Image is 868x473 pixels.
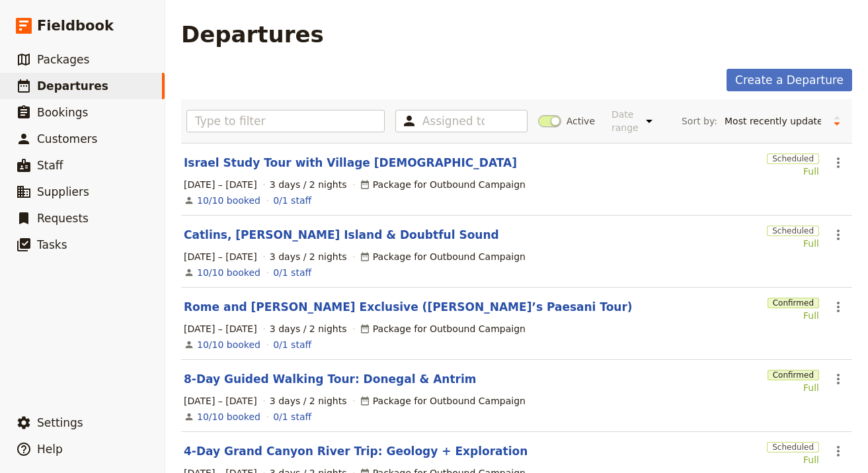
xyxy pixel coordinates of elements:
[827,224,849,246] button: Actions
[37,212,89,225] span: Requests
[37,185,89,198] span: Suppliers
[270,394,347,408] span: 3 days / 2 nights
[767,453,819,466] div: Full
[270,178,347,191] span: 3 days / 2 nights
[360,394,526,408] div: Package for Outbound Campaign
[827,151,849,174] button: Actions
[186,110,385,132] input: Type to filter
[273,194,311,207] a: 0/1 staff
[184,394,257,408] span: [DATE] – [DATE]
[270,250,347,263] span: 3 days / 2 nights
[360,322,526,335] div: Package for Outbound Campaign
[37,106,88,119] span: Bookings
[827,368,849,390] button: Actions
[37,238,67,251] span: Tasks
[360,178,526,191] div: Package for Outbound Campaign
[37,16,114,36] span: Fieldbook
[273,338,311,351] a: 0/1 staff
[184,227,499,243] a: Catlins, [PERSON_NAME] Island & Doubtful Sound
[768,298,819,308] span: Confirmed
[767,237,819,250] div: Full
[567,114,595,128] span: Active
[827,440,849,462] button: Actions
[37,416,83,429] span: Settings
[37,159,63,172] span: Staff
[197,194,260,207] a: View the bookings for this departure
[767,153,819,164] span: Scheduled
[197,266,260,279] a: View the bookings for this departure
[767,442,819,452] span: Scheduled
[719,111,827,131] select: Sort by:
[184,155,517,171] a: Israel Study Tour with Village [DEMOGRAPHIC_DATA]
[727,69,852,91] a: Create a Departure
[768,370,819,380] span: Confirmed
[270,322,347,335] span: 3 days / 2 nights
[37,79,108,93] span: Departures
[184,299,633,315] a: Rome and [PERSON_NAME] Exclusive ([PERSON_NAME]’s Paesani Tour)
[37,53,89,66] span: Packages
[768,309,819,322] div: Full
[827,296,849,318] button: Actions
[360,250,526,263] div: Package for Outbound Campaign
[197,410,260,423] a: View the bookings for this departure
[768,381,819,394] div: Full
[682,114,717,128] span: Sort by:
[184,371,476,387] a: 8-Day Guided Walking Tour: Donegal & Antrim
[184,178,257,191] span: [DATE] – [DATE]
[184,250,257,263] span: [DATE] – [DATE]
[273,410,311,423] a: 0/1 staff
[422,113,485,129] input: Assigned to
[184,443,528,459] a: 4-Day Grand Canyon River Trip: Geology + Exploration
[184,322,257,335] span: [DATE] – [DATE]
[273,266,311,279] a: 0/1 staff
[37,132,97,146] span: Customers
[37,443,63,456] span: Help
[181,21,324,48] h1: Departures
[767,165,819,178] div: Full
[767,226,819,236] span: Scheduled
[197,338,260,351] a: View the bookings for this departure
[827,111,847,131] button: Change sort direction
